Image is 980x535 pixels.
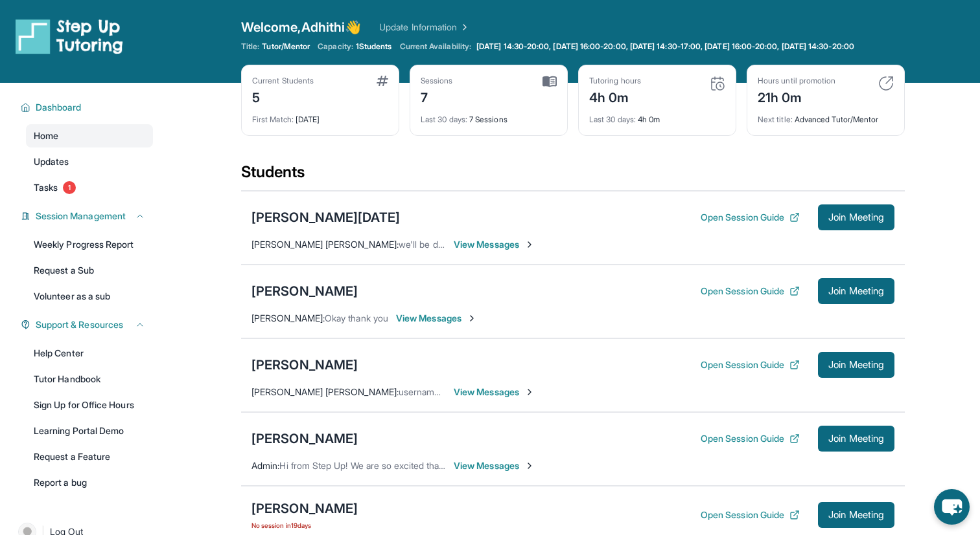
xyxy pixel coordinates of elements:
[251,208,400,226] div: [PERSON_NAME][DATE]
[26,124,153,147] a: Home
[252,86,314,107] div: 5
[26,367,153,391] a: Tutor Handbook
[241,18,361,36] span: Welcome, Adhithi 👋
[63,181,76,194] span: 1
[36,101,82,114] span: Dashboard
[818,278,894,304] button: Join Meeting
[701,432,800,445] button: Open Session Guide
[26,150,153,173] a: Updates
[34,155,69,168] span: Updates
[828,213,884,221] span: Join Meeting
[421,86,453,107] div: 7
[251,430,358,448] div: [PERSON_NAME]
[34,129,58,142] span: Home
[16,18,123,54] img: logo
[589,76,641,86] div: Tutoring hours
[828,361,884,369] span: Join Meeting
[251,356,358,374] div: [PERSON_NAME]
[934,489,970,525] button: chat-button
[30,101,145,114] button: Dashboard
[758,86,835,107] div: 21h 0m
[828,435,884,442] span: Join Meeting
[396,312,477,325] span: View Messages
[30,318,145,331] button: Support & Resources
[701,508,800,521] button: Open Session Guide
[758,115,793,124] span: Next title :
[421,76,453,86] div: Sessions
[710,76,725,91] img: card
[252,76,314,86] div: Current Students
[318,41,353,52] span: Capacity:
[251,239,399,250] span: [PERSON_NAME] [PERSON_NAME] :
[818,426,894,452] button: Join Meeting
[251,520,358,530] span: No session in 19 days
[26,233,153,256] a: Weekly Progress Report
[26,419,153,442] a: Learning Portal Demo
[26,176,153,199] a: Tasks1
[252,107,388,125] div: [DATE]
[377,76,388,86] img: card
[252,115,294,124] span: First Match :
[467,313,477,323] img: Chevron-Right
[454,459,535,472] span: View Messages
[476,41,854,52] span: [DATE] 14:30-20:00, [DATE] 16:00-20:00, [DATE] 14:30-17:00, [DATE] 16:00-20:00, [DATE] 14:30-20:00
[474,41,857,52] a: [DATE] 14:30-20:00, [DATE] 16:00-20:00, [DATE] 14:30-17:00, [DATE] 16:00-20:00, [DATE] 14:30-20:00
[26,342,153,365] a: Help Center
[524,239,535,250] img: Chevron-Right
[251,282,358,300] div: [PERSON_NAME]
[36,210,126,223] span: Session Management
[399,239,480,250] span: we'll be doing math!
[758,107,894,125] div: Advanced Tutor/Mentor
[26,285,153,308] a: Volunteer as a sub
[241,162,905,190] div: Students
[241,41,259,52] span: Title:
[589,115,636,124] span: Last 30 days :
[251,312,325,323] span: [PERSON_NAME] :
[828,511,884,519] span: Join Meeting
[251,386,399,397] span: [PERSON_NAME] [PERSON_NAME] :
[36,318,123,331] span: Support & Resources
[878,76,894,91] img: card
[542,76,557,87] img: card
[379,21,470,34] a: Update Information
[828,287,884,295] span: Join Meeting
[589,86,641,107] div: 4h 0m
[356,41,392,52] span: 1 Students
[34,181,58,194] span: Tasks
[262,41,310,52] span: Tutor/Mentor
[457,21,470,34] img: Chevron Right
[251,460,279,471] span: Admin :
[454,238,535,251] span: View Messages
[701,358,800,371] button: Open Session Guide
[26,445,153,468] a: Request a Feature
[818,352,894,378] button: Join Meeting
[524,461,535,471] img: Chevron-Right
[325,312,388,323] span: Okay thank you
[818,502,894,528] button: Join Meeting
[26,471,153,494] a: Report a bug
[251,499,358,518] div: [PERSON_NAME]
[454,386,535,399] span: View Messages
[701,211,800,224] button: Open Session Guide
[400,41,471,52] span: Current Availability:
[701,285,800,298] button: Open Session Guide
[524,387,535,397] img: Chevron-Right
[26,259,153,282] a: Request a Sub
[399,386,506,397] span: username: trinityj.atstepup
[758,76,835,86] div: Hours until promotion
[30,210,145,223] button: Session Management
[818,204,894,230] button: Join Meeting
[26,393,153,417] a: Sign Up for Office Hours
[421,115,467,124] span: Last 30 days :
[589,107,725,125] div: 4h 0m
[421,107,557,125] div: 7 Sessions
